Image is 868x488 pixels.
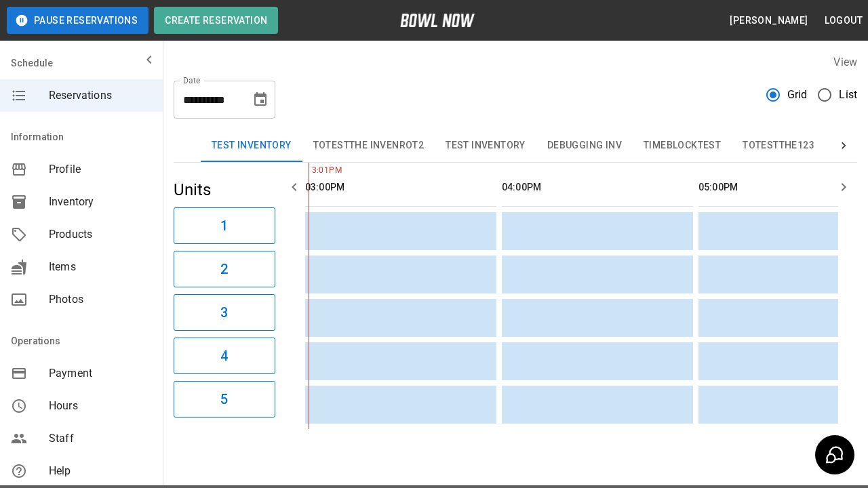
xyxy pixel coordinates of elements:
[819,8,868,33] button: Logout
[49,365,152,382] span: Payment
[49,161,152,178] span: Profile
[435,129,536,162] button: Test Inventory
[309,164,312,178] span: 3:01PM
[174,207,275,244] button: 1
[49,87,152,104] span: Reservations
[833,56,857,68] label: View
[174,338,275,374] button: 4
[220,215,228,237] h6: 1
[220,258,228,280] h6: 2
[400,14,475,27] img: logo
[220,388,228,410] h6: 5
[49,463,152,479] span: Help
[49,398,152,414] span: Hours
[732,129,825,162] button: TOTESTTHE123
[247,86,274,113] button: Choose date, selected date is Aug 29, 2025
[536,129,633,162] button: Debugging Inv
[154,7,278,34] button: Create Reservation
[174,179,275,201] h5: Units
[49,430,152,447] span: Staff
[201,129,830,162] div: inventory tabs
[49,194,152,210] span: Inventory
[49,259,152,275] span: Items
[220,345,228,367] h6: 4
[174,381,275,418] button: 5
[174,294,275,331] button: 3
[7,7,149,34] button: Pause Reservations
[174,251,275,287] button: 2
[220,302,228,323] h6: 3
[49,226,152,243] span: Products
[633,129,732,162] button: TimeBlockTest
[49,291,152,308] span: Photos
[839,87,857,103] span: List
[201,129,302,162] button: Test Inventory
[724,8,813,33] button: [PERSON_NAME]
[302,129,435,162] button: TOTESTTHE INVENROT2
[787,87,808,103] span: Grid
